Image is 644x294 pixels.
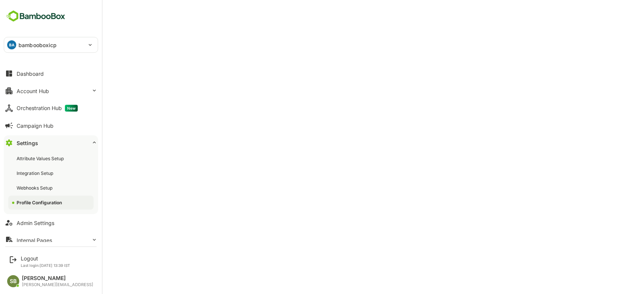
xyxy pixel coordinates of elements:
[4,118,98,133] button: Campaign Hub
[4,37,98,52] div: BAbambooboxicp
[7,275,19,287] div: SB
[21,263,70,268] p: Last login: [DATE] 13:39 IST
[4,215,98,230] button: Admin Settings
[22,282,93,287] div: [PERSON_NAME][EMAIL_ADDRESS]
[17,70,44,77] div: Dashboard
[22,275,93,282] div: [PERSON_NAME]
[17,105,78,112] div: Orchestration Hub
[65,105,78,112] span: New
[4,135,98,150] button: Settings
[17,220,54,226] div: Admin Settings
[18,41,57,49] p: bambooboxicp
[17,122,54,129] div: Campaign Hub
[17,237,52,243] div: Internal Pages
[4,9,68,23] img: BambooboxFullLogoMark.5f36c76dfaba33ec1ec1367b70bb1252.svg
[17,170,55,176] div: Integration Setup
[17,199,63,206] div: Profile Configuration
[21,255,70,262] div: Logout
[4,233,98,248] button: Internal Pages
[7,40,16,49] div: BA
[17,140,38,146] div: Settings
[17,185,54,191] div: Webhooks Setup
[17,88,49,94] div: Account Hub
[4,101,98,116] button: Orchestration HubNew
[17,155,65,162] div: Attribute Values Setup
[4,66,98,81] button: Dashboard
[4,83,98,98] button: Account Hub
